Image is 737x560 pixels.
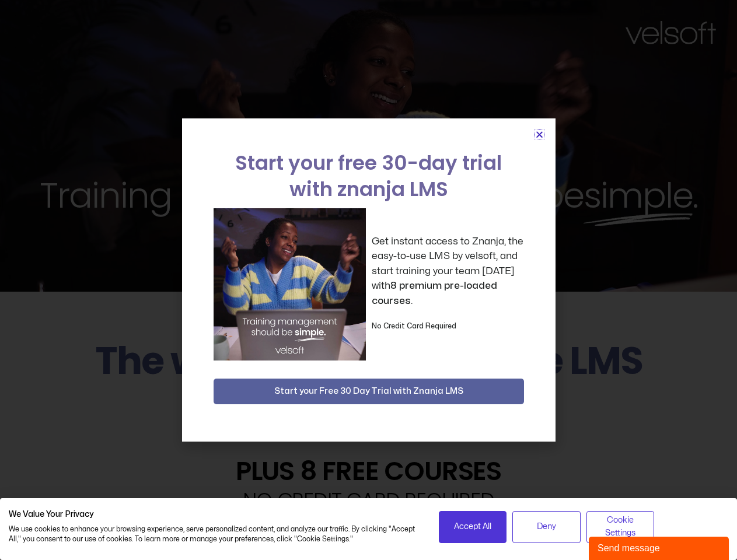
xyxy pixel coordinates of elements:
[214,208,366,360] img: a woman sitting at her laptop dancing
[214,150,524,202] h2: Start your free 30-day trial with znanja LMS
[372,323,456,330] strong: No Credit Card Required
[594,514,647,540] span: Cookie Settings
[454,520,491,533] span: Accept All
[9,524,421,544] p: We use cookies to enhance your browsing experience, serve personalized content, and analyze our t...
[214,379,524,404] button: Start your Free 30 Day Trial with Znanja LMS
[9,509,421,520] h2: We Value Your Privacy
[512,511,581,543] button: Deny all cookies
[439,511,507,543] button: Accept all cookies
[274,384,463,398] span: Start your Free 30 Day Trial with Znanja LMS
[586,511,655,543] button: Adjust cookie preferences
[589,534,731,560] iframe: chat widget
[372,281,497,306] strong: 8 premium pre-loaded courses
[372,234,524,309] p: Get instant access to Znanja, the easy-to-use LMS by velsoft, and start training your team [DATE]...
[537,520,556,533] span: Deny
[535,130,544,139] a: Close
